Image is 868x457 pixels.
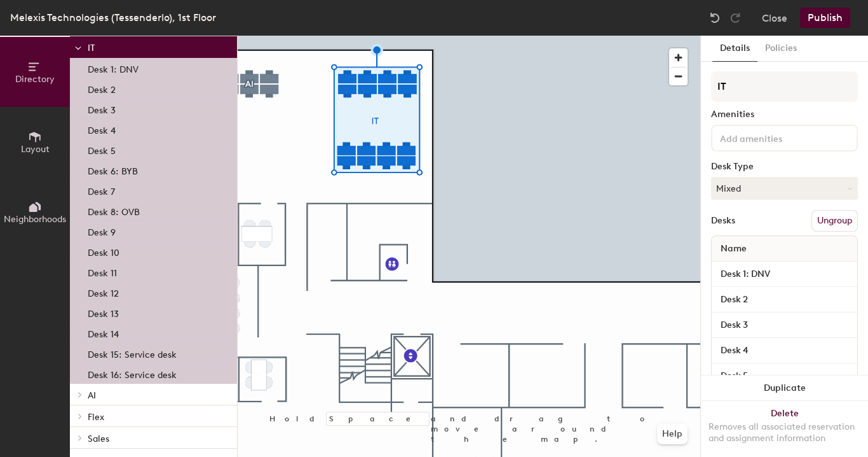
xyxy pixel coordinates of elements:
p: Desk 14 [88,325,119,340]
button: Help [657,424,688,444]
input: Unnamed desk [714,265,855,283]
span: Flex [88,412,104,423]
span: Directory [15,74,55,85]
img: Undo [709,11,721,24]
input: Unnamed desk [714,367,855,385]
button: Publish [800,8,850,28]
button: Ungroup [811,210,858,232]
p: Desk 5 [88,142,116,157]
p: Desk 7 [88,183,115,197]
input: Unnamed desk [714,291,855,309]
div: Desks [711,216,735,226]
input: Add amenities [717,130,832,145]
p: Desk 8: OVB [88,203,140,218]
p: Desk 3 [88,101,116,116]
div: Melexis Technologies (Tessenderlo), 1st Floor [10,10,216,25]
p: Desk 11 [88,264,117,279]
img: Redo [729,11,742,24]
button: Mixed [711,177,858,200]
button: Details [712,36,757,62]
p: Desk 2 [88,81,116,95]
input: Unnamed desk [714,316,855,334]
span: Neighborhoods [4,214,66,225]
span: Name [714,237,753,260]
p: Desk 12 [88,285,119,299]
button: Duplicate [701,376,868,401]
div: Desk Type [711,162,858,172]
button: Policies [757,36,804,62]
div: Amenities [711,109,858,120]
p: Desk 15: Service desk [88,346,177,360]
span: Layout [21,144,50,155]
p: Desk 6: BYB [88,162,138,177]
p: Desk 10 [88,244,119,258]
span: Sales [88,433,109,444]
p: Desk 1: DNV [88,60,139,75]
p: Desk 4 [88,122,116,136]
p: Desk 13 [88,305,119,320]
input: Unnamed desk [714,342,855,360]
button: Close [762,8,787,28]
div: Removes all associated reservation and assignment information [709,421,860,444]
span: IT [88,43,95,53]
button: DeleteRemoves all associated reservation and assignment information [701,401,868,457]
p: Desk 16: Service desk [88,366,177,381]
p: Desk 9 [88,223,116,238]
span: AI [88,390,96,401]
